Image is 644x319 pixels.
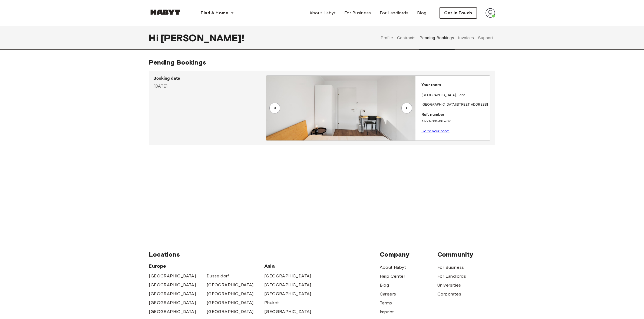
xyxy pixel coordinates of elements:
[417,10,427,16] span: Blog
[421,112,488,118] p: Ref. number
[264,291,311,297] a: [GEOGRAPHIC_DATA]
[421,119,488,124] p: AT-21-001-067-02
[149,9,181,15] img: Habyt
[149,300,196,306] a: [GEOGRAPHIC_DATA]
[437,264,464,271] a: For Business
[421,82,488,88] p: Your room
[149,58,206,66] span: Pending Bookings
[437,282,461,288] a: Universities
[444,10,472,16] span: Get in Touch
[421,93,465,98] p: [GEOGRAPHIC_DATA] , Lend
[264,282,311,288] a: [GEOGRAPHIC_DATA]
[380,282,389,288] a: Blog
[197,8,238,18] button: Find A Home
[380,10,408,16] span: For Landlords
[380,250,437,258] span: Company
[154,75,266,89] div: [DATE]
[486,8,495,18] img: avatar
[397,26,416,50] button: Contracts
[149,263,265,269] span: Europe
[264,263,322,269] span: Asia
[264,273,311,279] a: [GEOGRAPHIC_DATA]
[380,300,392,306] a: Terms
[149,32,161,43] span: Hi
[309,10,336,16] span: About Habyt
[404,106,409,110] div: ▲
[201,10,229,16] span: Find A Home
[380,309,394,315] a: Imprint
[437,250,495,258] span: Community
[380,26,394,50] button: Profile
[457,26,474,50] button: Invoices
[421,129,450,133] a: Go to your room
[375,8,413,18] a: For Landlords
[419,26,455,50] button: Pending Bookings
[440,7,477,19] button: Get in Touch
[149,282,196,288] a: [GEOGRAPHIC_DATA]
[207,273,229,279] a: Dusseldorf
[149,273,196,279] a: [GEOGRAPHIC_DATA]
[266,76,415,140] img: Image of the room
[421,102,488,108] p: [GEOGRAPHIC_DATA][STREET_ADDRESS]
[207,300,254,306] a: [GEOGRAPHIC_DATA]
[149,308,196,315] a: [GEOGRAPHIC_DATA]
[340,8,375,18] a: For Business
[154,75,266,82] p: Booking date
[380,291,396,297] a: Careers
[207,308,254,315] a: [GEOGRAPHIC_DATA]
[149,291,196,297] a: [GEOGRAPHIC_DATA]
[207,291,254,297] a: [GEOGRAPHIC_DATA]
[264,300,279,306] a: Phuket
[380,264,406,271] a: About Habyt
[344,10,371,16] span: For Business
[207,282,254,288] a: [GEOGRAPHIC_DATA]
[305,8,340,18] a: About Habyt
[477,26,494,50] button: Support
[161,32,244,43] span: [PERSON_NAME] !
[379,26,495,50] div: user profile tabs
[149,250,380,258] span: Locations
[437,291,461,297] a: Corporates
[413,8,431,18] a: Blog
[380,273,405,280] a: Help Center
[264,308,311,315] a: [GEOGRAPHIC_DATA]
[272,106,278,110] div: ▲
[437,273,466,280] a: For Landlords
